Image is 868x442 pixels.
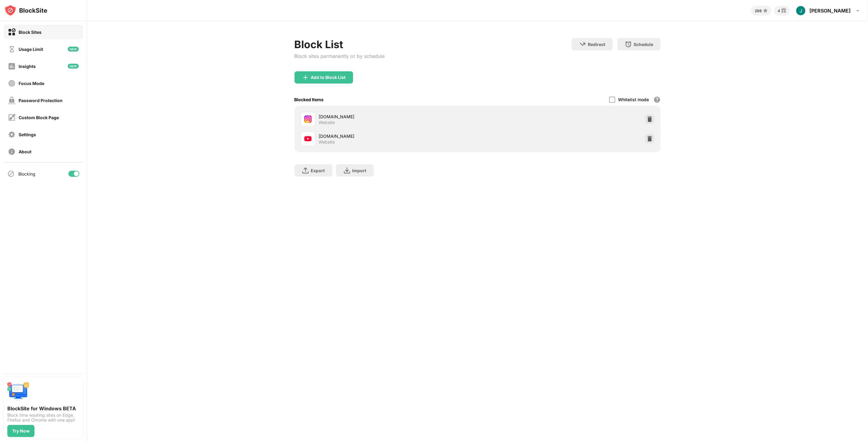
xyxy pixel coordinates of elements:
div: Usage Limit [19,47,43,52]
div: Whitelist mode [618,97,649,102]
div: Password Protection [19,98,63,103]
img: blocking-icon.svg [7,170,15,177]
img: customize-block-page-off.svg [8,114,16,121]
div: Add to Block List [311,75,346,80]
div: Block List [295,38,385,51]
img: new-icon.svg [68,64,79,69]
div: Block Sites [19,30,42,35]
div: Block time wasting sites on Edge, Firefox and Chrome with one app! [7,413,79,422]
div: Insights [19,64,36,69]
img: about-off.svg [8,148,16,155]
div: About [19,149,31,154]
div: [PERSON_NAME] [809,8,851,14]
div: Redirect [588,42,606,47]
div: BlockSite for Windows BETA [7,405,79,412]
div: Custom Block Page [19,115,59,120]
div: [DOMAIN_NAME] [319,113,478,120]
div: [DOMAIN_NAME] [319,133,478,139]
div: Import [353,168,367,173]
div: Website [319,139,335,145]
div: Blocking [18,171,35,176]
img: logo-blocksite.svg [4,4,47,16]
div: Try Now [12,429,30,433]
img: settings-off.svg [8,131,16,138]
div: Schedule [634,42,653,47]
div: Website [319,120,335,125]
div: Block sites permanently or by schedule [295,53,385,59]
img: time-usage-off.svg [8,45,16,53]
img: points-small.svg [762,7,769,14]
img: new-icon.svg [68,47,79,52]
div: 4 [778,9,780,13]
img: block-on.svg [8,28,16,36]
img: focus-off.svg [8,80,16,87]
div: Blocked Items [295,97,324,102]
div: Export [311,168,325,173]
div: Settings [19,132,36,137]
div: Focus Mode [19,81,44,86]
img: AEdFTp5tVAH_RCH1Ylh_Cl5uf3CtZJJmDmV2i273UVTS=s96-c [796,6,806,16]
img: favicons [304,116,312,123]
div: 298 [755,9,762,13]
img: push-desktop.svg [7,381,29,403]
img: password-protection-off.svg [8,97,16,104]
img: favicons [304,135,312,142]
img: insights-off.svg [8,62,16,70]
img: reward-small.svg [780,7,787,14]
